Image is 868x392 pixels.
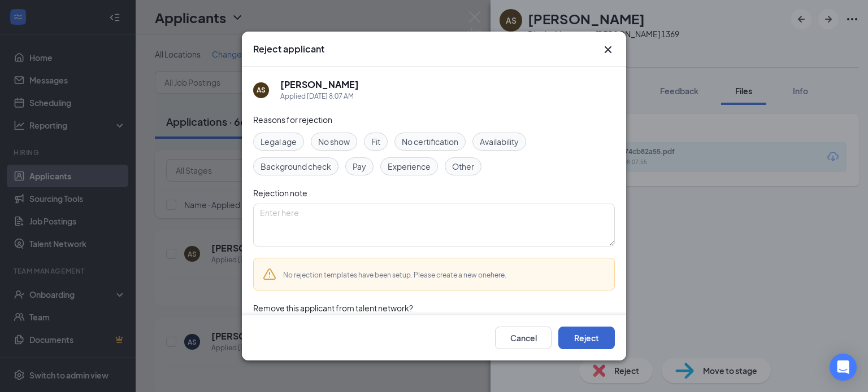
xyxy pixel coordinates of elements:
span: Reasons for rejection [253,114,332,125]
button: Close [601,43,615,56]
span: No show [318,135,350,148]
button: Cancel [495,327,552,349]
span: Remove this applicant from talent network? [253,303,413,313]
span: Rejection note [253,188,307,198]
span: Availability [480,135,519,148]
span: No certification [402,135,458,148]
span: Experience [388,160,431,173]
span: Fit [371,135,380,148]
h5: [PERSON_NAME] [280,78,359,91]
span: Other [452,160,474,173]
span: No rejection templates have been setup. Please create a new one . [283,271,506,279]
div: Open Intercom Messenger [830,354,857,381]
div: Applied [DATE] 8:07 AM [280,91,359,102]
a: here [491,271,505,279]
span: Pay [353,160,366,173]
svg: Cross [601,43,615,56]
span: Legal age [261,135,297,148]
svg: Warning [263,267,276,281]
div: AS [257,85,266,95]
button: Reject [558,327,615,349]
h3: Reject applicant [253,43,324,55]
span: Background check [261,160,331,173]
